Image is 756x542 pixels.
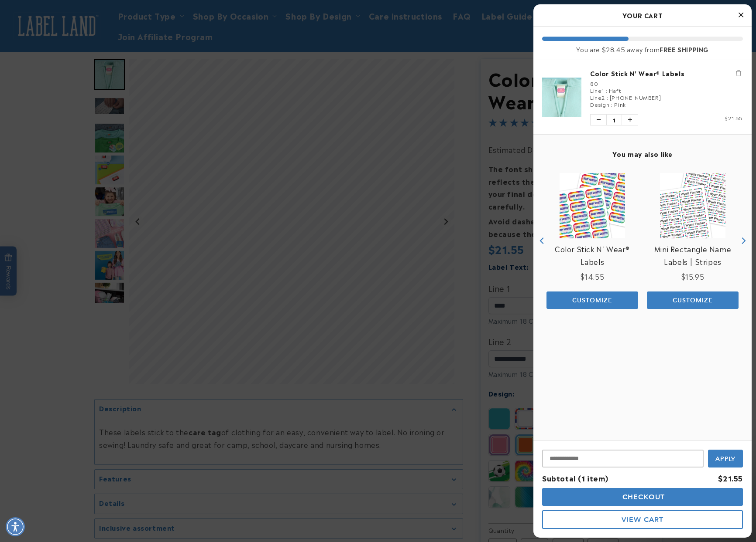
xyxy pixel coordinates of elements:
[734,9,747,22] button: Close Cart
[660,44,709,54] b: FREE SHIPPING
[681,271,704,281] span: $15.95
[542,60,743,134] li: product
[715,455,736,463] span: Apply
[590,93,605,101] span: Line2
[546,243,638,268] a: View Color Stick N' Wear® Labels
[542,164,643,317] div: product
[536,234,549,247] button: Previous
[560,173,625,238] img: Color Stick N' Wear® Labels - Label Land
[7,11,127,22] textarea: Type your message here
[736,234,749,247] button: Next
[590,100,610,108] span: Design
[546,291,638,309] button: Add the product, Color Stick N' Wear® Labels to Cart
[725,114,743,122] span: $21.55
[590,69,743,78] a: Color Stick N' Wear® Labels
[19,24,104,41] button: Where do these labels stick?
[622,115,638,125] button: Increase quantity of Color Stick N' Wear® Labels
[590,86,604,94] span: Line1
[606,115,622,125] span: 1
[609,86,621,94] span: Haft
[542,9,743,22] h2: Your Cart
[6,517,25,536] div: Accessibility Menu
[647,243,739,268] a: View Mini Rectangle Name Labels | Stripes
[581,271,605,281] span: $14.55
[610,93,661,101] span: [PHONE_NUMBER]
[542,510,743,529] button: cart
[614,100,625,108] span: Pink
[542,450,704,467] input: Input Discount
[620,493,665,501] span: Checkout
[718,472,743,484] div: $21.55
[673,296,713,304] span: Customize
[622,515,663,524] span: View Cart
[647,291,739,309] button: Add the product, Mini Rectangle Name Labels | Stripes to Cart
[606,86,608,94] span: :
[611,100,613,108] span: :
[643,164,743,317] div: product
[154,30,175,32] button: Close conversation starters
[607,93,608,101] span: :
[734,69,743,78] button: Remove Color Stick N' Wear® Labels
[591,115,606,125] button: Decrease quantity of Color Stick N' Wear® Labels
[542,473,608,483] span: Subtotal (1 item)
[542,78,581,117] img: Color Stick N' Wear® Labels - Label Land
[542,150,743,158] h4: You may also like
[542,488,743,506] button: cart
[708,450,743,467] button: Apply
[542,45,743,53] div: You are $28.45 away from
[572,296,612,304] span: Customize
[590,80,743,87] div: 80
[7,472,110,498] iframe: Sign Up via Text for Offers
[660,173,725,238] img: Mini Rectangle Name Labels | Stripes - Label Land
[10,49,104,65] button: Will the colors fade in the wash?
